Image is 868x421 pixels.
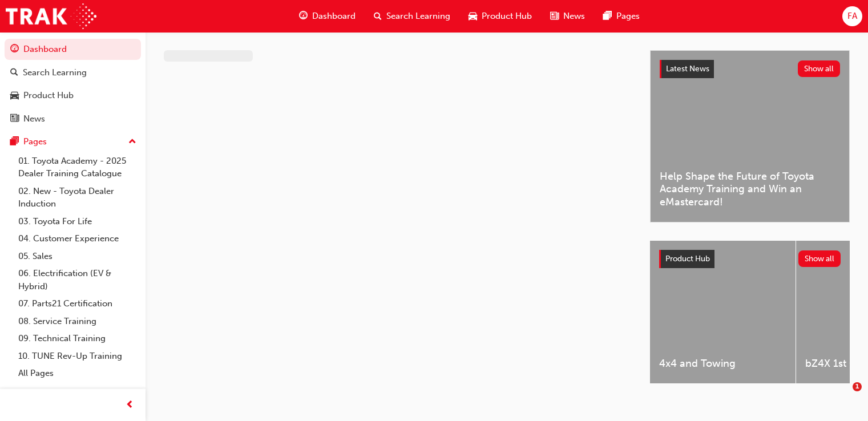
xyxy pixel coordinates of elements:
[10,137,19,147] span: pages-icon
[666,64,709,74] span: Latest News
[550,9,559,23] span: news-icon
[23,135,47,148] div: Pages
[386,10,450,23] span: Search Learning
[650,241,796,383] a: 4x4 and Towing
[14,265,141,295] a: 06. Electrification (EV & Hybrid)
[603,9,612,23] span: pages-icon
[5,131,141,152] button: Pages
[14,365,141,382] a: All Pages
[842,6,862,26] button: FA
[128,135,136,149] span: up-icon
[541,5,594,28] a: news-iconNews
[459,5,541,28] a: car-iconProduct Hub
[14,330,141,347] a: 09. Technical Training
[5,37,141,131] button: DashboardSearch LearningProduct HubNews
[14,213,141,230] a: 03. Toyota For Life
[5,62,141,83] a: Search Learning
[290,5,365,28] a: guage-iconDashboard
[10,44,19,55] span: guage-icon
[23,66,87,79] div: Search Learning
[798,250,841,267] button: Show all
[616,10,640,23] span: Pages
[312,10,356,23] span: Dashboard
[10,114,19,124] span: news-icon
[374,9,382,23] span: search-icon
[365,5,459,28] a: search-iconSearch Learning
[10,91,19,101] span: car-icon
[14,347,141,365] a: 10. TUNE Rev-Up Training
[665,254,710,264] span: Product Hub
[847,10,857,23] span: FA
[6,3,96,29] img: Trak
[594,5,649,28] a: pages-iconPages
[659,250,841,268] a: Product HubShow all
[660,170,840,209] span: Help Shape the Future of Toyota Academy Training and Win an eMastercard!
[14,248,141,265] a: 05. Sales
[798,60,841,77] button: Show all
[14,295,141,313] a: 07. Parts21 Certification
[5,85,141,106] a: Product Hub
[23,112,45,126] div: News
[563,10,585,23] span: News
[660,60,840,78] a: Latest NewsShow all
[5,108,141,129] a: News
[659,357,786,370] span: 4x4 and Towing
[10,68,18,78] span: search-icon
[14,230,141,248] a: 04. Customer Experience
[5,39,141,60] a: Dashboard
[14,152,141,183] a: 01. Toyota Academy - 2025 Dealer Training Catalogue
[299,9,308,23] span: guage-icon
[126,398,134,412] span: prev-icon
[829,382,857,410] iframe: Intercom live chat
[482,10,532,23] span: Product Hub
[469,9,477,23] span: car-icon
[14,183,141,213] a: 02. New - Toyota Dealer Induction
[14,313,141,330] a: 08. Service Training
[853,382,862,391] span: 1
[23,89,74,102] div: Product Hub
[650,50,850,222] a: Latest NewsShow allHelp Shape the Future of Toyota Academy Training and Win an eMastercard!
